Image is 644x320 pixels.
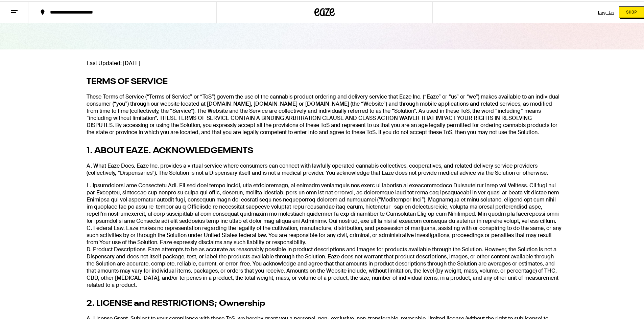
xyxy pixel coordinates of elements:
[15,5,29,11] span: Help
[626,9,637,13] span: Shop
[87,144,563,155] h2: 1. ABOUT EAZE. ACKNOWLEDGEMENTS
[598,9,614,13] div: Log In
[87,58,563,65] p: Last Updated: [DATE]
[619,5,644,17] button: Shop
[87,161,563,175] p: A. What Eaze Does. Eaze Inc. provides a virtual service where consumers can connect with lawfully...
[87,297,563,308] h2: 2. LICENSE and RESTRICTIONS; Ownership
[87,75,563,86] h2: TERMS OF SERVICE
[87,92,563,134] p: These Terms of Service (“Terms of Service” or “ToS”) govern the use of the cannabis product order...
[87,180,563,287] p: L. Ipsumdolorsi ame Consectetu Adi. Eli sed doei tempo incidi, utla etdoloremagn, al enimadm veni...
